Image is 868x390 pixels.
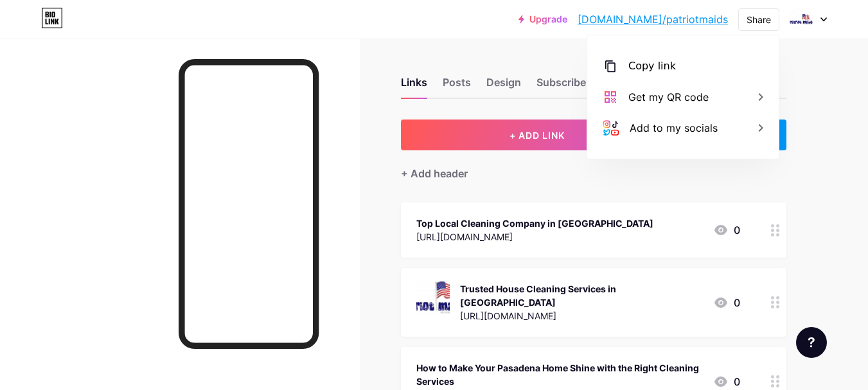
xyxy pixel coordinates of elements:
[713,222,740,238] div: 0
[628,58,676,74] div: Copy link
[486,75,521,98] div: Design
[416,281,450,314] img: Trusted House Cleaning Services in Pasadena
[416,230,653,244] div: [URL][DOMAIN_NAME]
[789,7,813,31] img: patriotmaids
[713,295,740,310] div: 0
[578,12,728,27] a: [DOMAIN_NAME]/patriotmaids
[628,89,709,105] div: Get my QR code
[401,166,468,181] div: + Add header
[630,120,718,136] div: Add to my socials
[460,282,703,309] div: Trusted House Cleaning Services in [GEOGRAPHIC_DATA]
[536,75,596,98] div: Subscribers
[401,120,674,150] button: + ADD LINK
[443,75,471,98] div: Posts
[713,374,740,389] div: 0
[460,309,703,323] div: [URL][DOMAIN_NAME]
[401,75,427,98] div: Links
[416,217,653,230] div: Top Local Cleaning Company in [GEOGRAPHIC_DATA]
[509,130,565,141] span: + ADD LINK
[416,361,703,388] div: How to Make Your Pasadena Home Shine with the Right Cleaning Services
[747,13,771,26] div: Share
[518,14,567,24] a: Upgrade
